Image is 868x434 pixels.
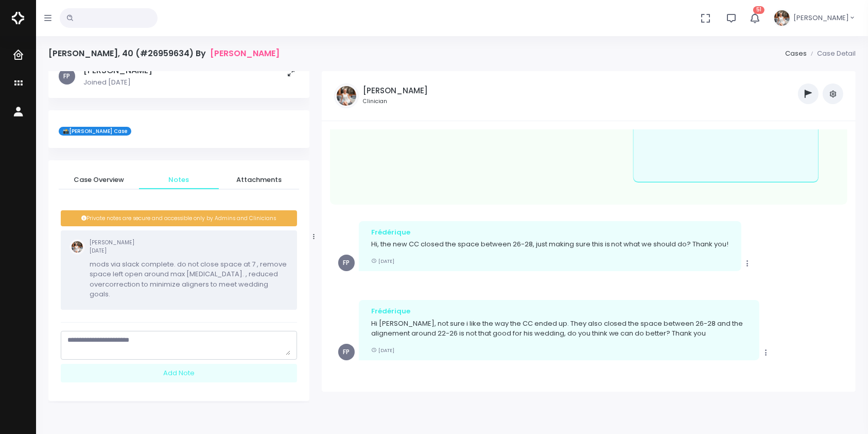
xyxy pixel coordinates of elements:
[59,127,131,136] span: 📸[PERSON_NAME] Case
[785,48,807,58] a: Cases
[793,13,849,23] span: [PERSON_NAME]
[753,6,765,14] span: 51
[807,48,856,59] li: Case Detail
[12,7,24,29] img: Logo Horizontal
[371,258,394,264] small: [DATE]
[83,77,152,88] p: Joined [DATE]
[330,129,847,381] div: scrollable content
[338,255,355,271] span: FP
[67,175,131,185] span: Case Overview
[227,175,291,185] span: Attachments
[90,239,289,255] small: [PERSON_NAME]
[371,227,729,238] div: Frédérique
[48,71,309,403] div: scrollable content
[83,65,152,76] h5: [PERSON_NAME]
[371,347,394,354] small: [DATE]
[147,175,211,185] span: Notes
[61,210,297,227] div: Private notes are secure and accessible only by Admins and Clinicians
[363,86,428,95] h5: [PERSON_NAME]
[338,344,355,360] span: FP
[371,319,748,339] p: Hi [PERSON_NAME], not sure i like the way the CC ended up. They also closed the space between 26-...
[773,9,791,27] img: Header Avatar
[90,259,289,299] p: mods via slack complete. do not close space at 7 , remove space left open around max [MEDICAL_DAT...
[48,48,280,58] h4: [PERSON_NAME], 40 (#26959634) By
[61,364,297,383] div: Add Note
[210,48,280,58] a: [PERSON_NAME]
[59,68,75,85] span: FP
[371,306,748,316] div: Frédérique
[371,239,729,249] p: Hi, the new CC closed the space between 26-28, just making sure this is not what we should do? Th...
[90,247,107,255] span: [DATE]
[363,97,428,106] small: Clinician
